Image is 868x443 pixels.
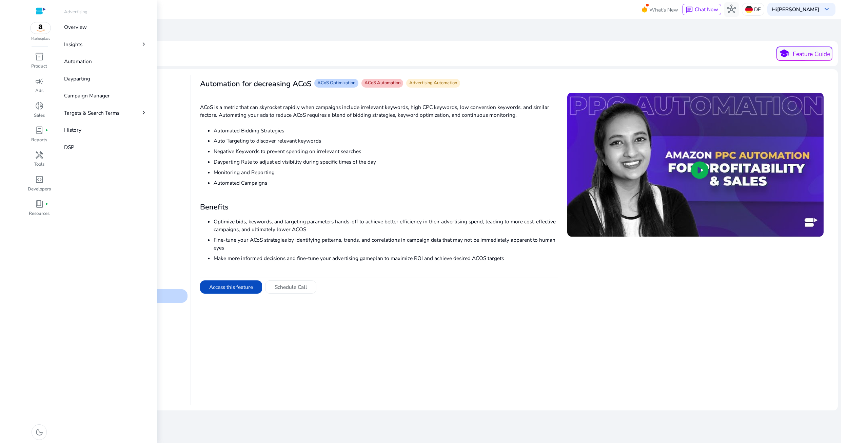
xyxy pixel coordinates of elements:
img: sddefault.jpg [567,93,823,237]
span: book_4 [35,200,44,208]
p: Campaign Manager [64,92,110,99]
span: chevron_right [140,40,147,48]
p: Product [31,63,47,70]
span: hub [727,5,736,14]
p: Automation [64,57,92,65]
span: chevron_right [140,109,147,116]
p: Insights [64,40,82,48]
p: Marketplace [31,36,50,41]
li: Dayparting Rule to adjust ad visibility during specific times of the day [214,158,558,166]
span: Chat Now [695,6,718,13]
p: Targets & Search Terms [64,109,119,117]
span: fiber_manual_record [45,203,48,206]
li: Make more informed decisions and fine-tune your advertising gameplan to maximize ROI and achieve ... [214,254,558,262]
img: de.svg [745,6,753,13]
a: code_blocksDevelopers [27,174,51,198]
p: Tools [34,161,44,168]
b: [PERSON_NAME] [777,6,819,13]
span: ACoS Optimization [317,80,355,86]
p: Sales [34,112,45,119]
h3: Benefits [200,203,558,211]
li: Negative Keywords to prevent spending on irrelevant searches [214,147,558,155]
button: Schedule Call [265,280,316,294]
p: Reports [31,137,47,144]
span: school [779,48,790,59]
a: handymanTools [27,149,51,173]
p: Feature Guide [793,50,830,58]
span: campaign [35,77,44,86]
p: Ads [35,88,43,94]
span: What's New [649,4,678,16]
p: Advertising [64,9,87,16]
li: Optimize bids, keywords, and targeting parameters hands-off to achieve better efficiency in their... [214,218,558,233]
li: Monitoring and Reporting [214,168,558,176]
span: ACoS Automation [364,80,400,86]
p: Resources [29,210,50,217]
a: book_4fiber_manual_recordResources [27,198,51,223]
span: handyman [35,151,44,160]
h3: Automation for decreasing ACoS [200,79,312,88]
span: dark_mode [35,428,44,437]
span: Advertising Automation [409,80,457,86]
li: Auto Targeting to discover relevant keywords [214,137,558,145]
p: Overview [64,23,87,31]
span: fiber_manual_record [45,129,48,132]
p: DE [754,3,761,15]
p: History [64,126,81,134]
span: play_circle [689,160,710,181]
a: campaignAds [27,75,51,100]
p: ACoS is a metric that can skyrocket rapidly when campaigns include irrelevant keywords, high CPC ... [200,103,558,119]
span: chat [686,6,693,14]
span: code_blocks [35,175,44,184]
span: keyboard_arrow_down [822,5,831,14]
img: amazon.svg [31,22,51,34]
button: Access this feature [200,280,262,294]
span: inventory_2 [35,52,44,61]
span: donut_small [35,101,44,110]
span: lab_profile [35,126,44,135]
li: Automated Bidding Strategies [214,127,558,134]
li: Fine-tune your ACoS strategies by identifying patterns, trends, and correlations in campaign data... [214,236,558,252]
p: DSP [64,143,74,151]
p: Developers [28,186,51,193]
p: Dayparting [64,75,90,82]
button: chatChat Now [683,4,721,15]
a: inventory_2Product [27,51,51,75]
li: Automated Campaigns [214,179,558,187]
button: schoolFeature Guide [776,47,832,61]
a: donut_smallSales [27,100,51,125]
button: hub [724,2,739,17]
a: lab_profilefiber_manual_recordReports [27,125,51,149]
p: Hi [772,7,819,12]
